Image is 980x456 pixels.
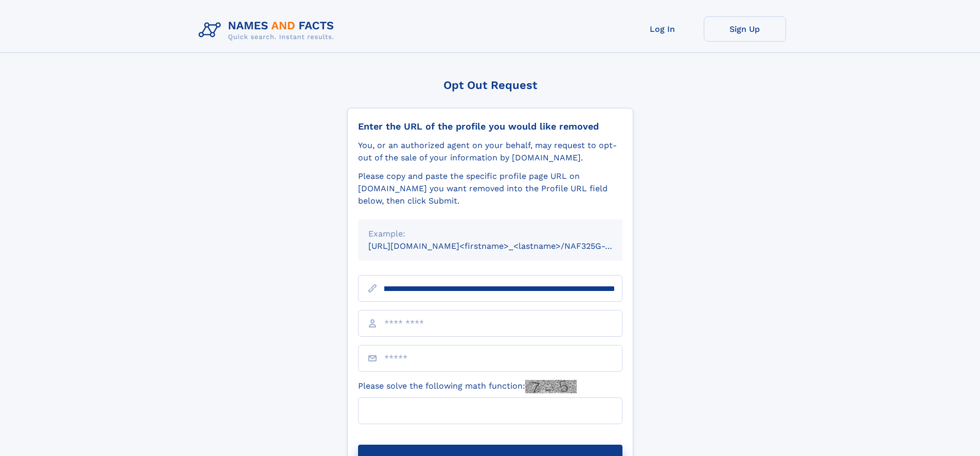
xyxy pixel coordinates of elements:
[358,121,622,132] div: Enter the URL of the profile you would like removed
[368,228,612,240] div: Example:
[358,139,622,164] div: You, or an authorized agent on your behalf, may request to opt-out of the sale of your informatio...
[347,79,633,92] div: Opt Out Request
[621,16,704,42] a: Log In
[358,380,577,393] label: Please solve the following math function:
[358,170,622,207] div: Please copy and paste the specific profile page URL on [DOMAIN_NAME] you want removed into the Pr...
[704,16,786,42] a: Sign Up
[194,16,343,44] img: Logo Names and Facts
[368,241,642,251] small: [URL][DOMAIN_NAME]<firstname>_<lastname>/NAF325G-xxxxxxxx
